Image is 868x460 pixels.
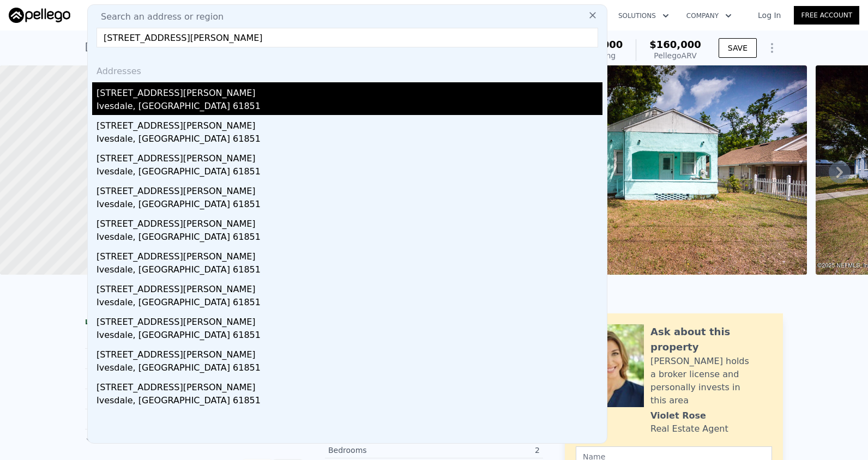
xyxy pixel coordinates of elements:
[794,6,859,25] a: Free Account
[650,422,728,435] div: Real Estate Agent
[649,39,701,50] span: $160,000
[719,38,757,58] button: SAVE
[85,39,343,55] div: [STREET_ADDRESS] , [GEOGRAPHIC_DATA] , FL 32208
[97,329,602,344] div: Ivesdale, [GEOGRAPHIC_DATA] 61851
[97,148,602,165] div: [STREET_ADDRESS][PERSON_NAME]
[97,165,602,180] div: Ivesdale, [GEOGRAPHIC_DATA] 61851
[97,246,602,263] div: [STREET_ADDRESS][PERSON_NAME]
[85,318,303,329] div: LISTING & SALE HISTORY
[92,10,224,23] span: Search an address or region
[97,100,602,115] div: Ivesdale, [GEOGRAPHIC_DATA] 61851
[745,10,794,21] a: Log In
[97,198,602,213] div: Ivesdale, [GEOGRAPHIC_DATA] 61851
[97,361,602,377] div: Ivesdale, [GEOGRAPHIC_DATA] 61851
[97,296,602,311] div: Ivesdale, [GEOGRAPHIC_DATA] 61851
[97,213,602,231] div: [STREET_ADDRESS][PERSON_NAME]
[97,115,602,132] div: [STREET_ADDRESS][PERSON_NAME]
[499,65,807,275] img: Sale: 158160619 Parcel: 34246592
[97,344,602,361] div: [STREET_ADDRESS][PERSON_NAME]
[761,37,783,59] button: Show Options
[9,8,70,23] img: Pellego
[97,377,602,394] div: [STREET_ADDRESS][PERSON_NAME]
[650,355,772,407] div: [PERSON_NAME] holds a broker license and personally invests in this area
[92,56,602,82] div: Addresses
[97,263,602,279] div: Ivesdale, [GEOGRAPHIC_DATA] 61851
[97,311,602,329] div: [STREET_ADDRESS][PERSON_NAME]
[678,6,740,26] button: Company
[97,279,602,296] div: [STREET_ADDRESS][PERSON_NAME]
[434,445,540,456] div: 2
[97,394,602,409] div: Ivesdale, [GEOGRAPHIC_DATA] 61851
[97,28,598,47] input: Enter an address, city, region, neighborhood or zip code
[610,6,678,26] button: Solutions
[97,132,602,148] div: Ivesdale, [GEOGRAPHIC_DATA] 61851
[97,82,602,100] div: [STREET_ADDRESS][PERSON_NAME]
[85,429,167,445] button: Show more history
[650,409,706,422] div: Violet Rose
[328,445,434,456] div: Bedrooms
[650,324,772,355] div: Ask about this property
[649,50,701,61] div: Pellego ARV
[97,231,602,246] div: Ivesdale, [GEOGRAPHIC_DATA] 61851
[97,180,602,198] div: [STREET_ADDRESS][PERSON_NAME]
